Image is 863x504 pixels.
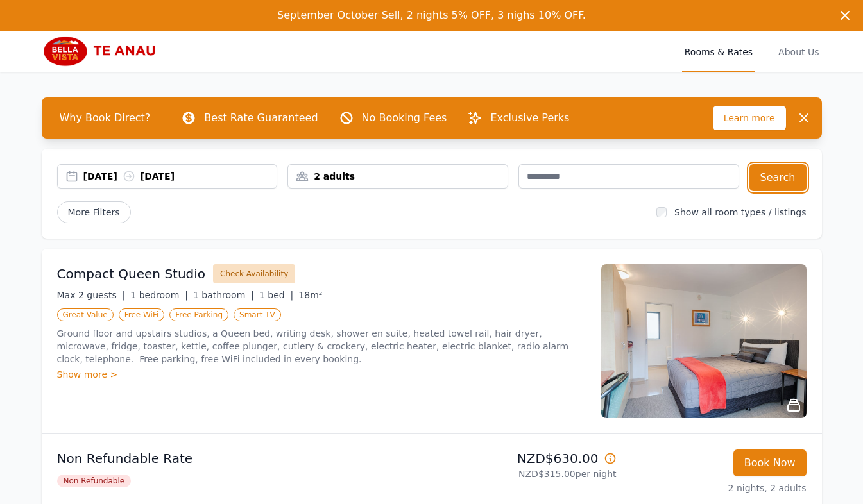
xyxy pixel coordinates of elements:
[57,368,586,381] div: Show more >
[362,110,447,126] p: No Booking Fees
[713,106,786,130] span: Learn more
[204,110,318,126] p: Best Rate Guaranteed
[57,290,126,300] span: Max 2 guests |
[57,327,586,365] p: Ground floor and upstairs studios, a Queen bed, writing desk, shower en suite, heated towel rail,...
[83,170,277,183] div: [DATE] [DATE]
[259,290,293,300] span: 1 bed |
[193,290,254,300] span: 1 bathroom |
[437,467,617,480] p: NZD$315.00 per night
[733,449,807,476] button: Book Now
[169,308,228,321] span: Free Parking
[57,201,131,223] span: More Filters
[130,290,188,300] span: 1 bedroom |
[57,475,132,487] span: Non Refundable
[57,308,114,321] span: Great Value
[288,170,508,183] div: 2 adults
[42,36,165,67] img: Bella Vista Te Anau
[674,207,806,217] label: Show all room types / listings
[57,449,427,467] p: Non Refundable Rate
[749,164,807,191] button: Search
[682,31,755,72] a: Rooms & Rates
[298,290,322,300] span: 18m²
[234,308,281,321] span: Smart TV
[277,9,586,21] span: September October Sell, 2 nights 5% OFF, 3 nighs 10% OFF.
[490,110,569,126] p: Exclusive Perks
[49,105,161,131] span: Why Book Direct?
[119,308,165,321] span: Free WiFi
[57,265,206,283] h3: Compact Queen Studio
[776,31,821,72] a: About Us
[437,449,617,467] p: NZD$630.00
[213,264,295,283] button: Check Availability
[627,482,807,494] p: 2 nights, 2 adults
